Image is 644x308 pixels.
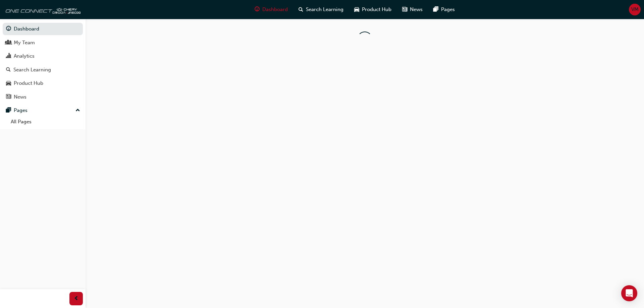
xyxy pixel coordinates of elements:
a: Analytics [3,50,83,62]
span: search-icon [6,67,11,73]
button: VM [629,4,641,15]
span: news-icon [402,5,407,14]
span: VM [631,6,639,13]
span: Pages [441,6,455,13]
span: people-icon [6,40,11,46]
div: My Team [14,39,35,47]
span: prev-icon [74,295,79,303]
span: guage-icon [255,5,260,14]
button: Pages [3,104,83,117]
span: news-icon [6,94,11,100]
button: DashboardMy TeamAnalyticsSearch LearningProduct HubNews [3,21,83,104]
a: car-iconProduct Hub [349,3,397,16]
span: Dashboard [262,6,288,13]
a: My Team [3,37,83,49]
a: guage-iconDashboard [249,3,293,16]
span: up-icon [75,106,80,115]
span: News [410,6,423,13]
a: Search Learning [3,64,83,76]
div: Search Learning [13,66,51,74]
div: Product Hub [14,79,43,87]
div: Pages [14,107,28,114]
div: Analytics [14,52,35,60]
span: pages-icon [6,108,11,114]
span: car-icon [354,5,359,14]
span: pages-icon [433,5,438,14]
span: car-icon [6,80,11,86]
a: pages-iconPages [428,3,460,16]
a: All Pages [8,117,83,127]
a: Product Hub [3,77,83,89]
span: Search Learning [306,6,343,13]
span: chart-icon [6,53,11,59]
img: oneconnect [3,3,80,16]
span: guage-icon [6,26,11,32]
a: news-iconNews [397,3,428,16]
div: News [14,93,26,101]
div: Open Intercom Messenger [621,285,637,301]
span: Product Hub [362,6,391,13]
a: Dashboard [3,23,83,35]
span: search-icon [299,5,303,14]
a: News [3,91,83,103]
a: search-iconSearch Learning [293,3,349,16]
